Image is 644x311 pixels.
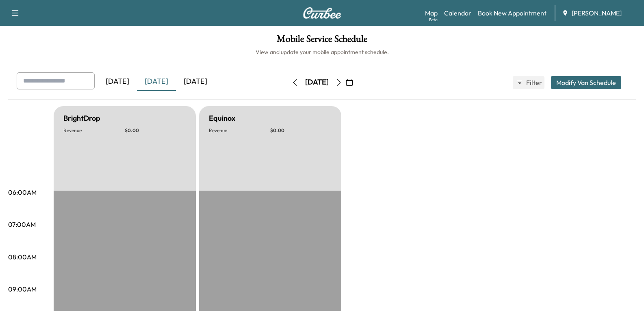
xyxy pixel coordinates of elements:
p: $ 0.00 [270,127,332,134]
p: Revenue [209,127,270,134]
a: Book New Appointment [478,8,546,18]
h1: Mobile Service Schedule [8,34,636,48]
p: 09:00AM [8,284,37,294]
button: Filter [513,76,544,89]
p: $ 0.00 [125,127,186,134]
div: Beta [429,17,438,23]
button: Modify Van Schedule [551,76,621,89]
div: [DATE] [305,77,329,87]
p: 07:00AM [8,220,36,229]
p: Revenue [63,127,125,134]
h5: Equinox [209,113,235,124]
a: MapBeta [425,8,438,18]
p: 06:00AM [8,187,37,197]
p: 08:00AM [8,252,37,262]
img: Curbee Logo [303,7,342,19]
h6: View and update your mobile appointment schedule. [8,48,636,56]
div: [DATE] [176,72,215,91]
h5: BrightDrop [63,113,100,124]
span: [PERSON_NAME] [572,8,622,18]
div: [DATE] [98,72,137,91]
a: Calendar [444,8,471,18]
span: Filter [526,78,541,87]
div: [DATE] [137,72,176,91]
